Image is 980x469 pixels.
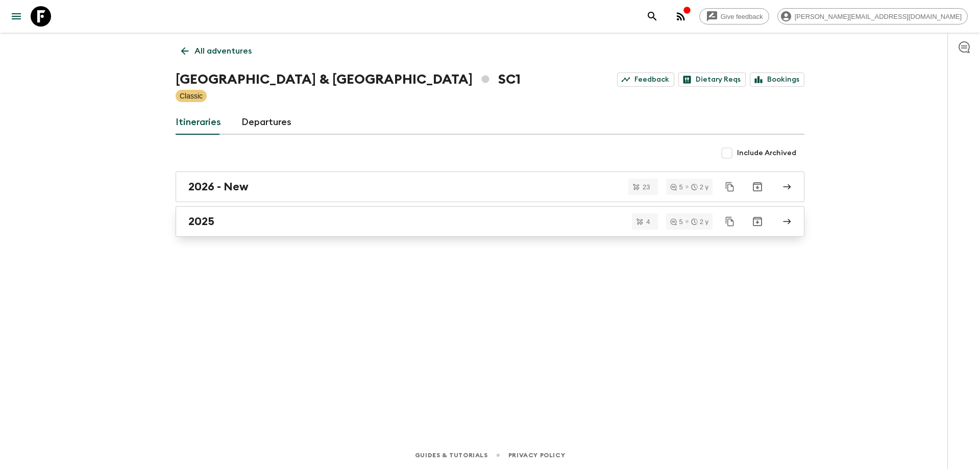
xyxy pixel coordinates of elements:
[715,13,769,20] span: Give feedback
[508,450,565,461] a: Privacy Policy
[176,171,804,202] a: 2026 - New
[415,450,488,461] a: Guides & Tutorials
[721,212,739,231] button: Duplicate
[747,177,768,197] button: Archive
[747,211,768,232] button: Archive
[642,6,663,27] button: search adventures
[180,91,203,101] p: Classic
[176,41,257,61] a: All adventures
[691,218,708,225] div: 2 y
[617,72,674,87] a: Feedback
[636,184,656,190] span: 23
[176,69,521,90] h1: [GEOGRAPHIC_DATA] & [GEOGRAPHIC_DATA] SC1
[678,72,746,87] a: Dietary Reqs
[750,72,804,87] a: Bookings
[640,218,656,225] span: 4
[691,184,708,190] div: 2 y
[194,45,252,57] p: All adventures
[789,13,967,20] span: [PERSON_NAME][EMAIL_ADDRESS][DOMAIN_NAME]
[6,6,27,27] button: menu
[721,178,739,196] button: Duplicate
[670,184,682,190] div: 5
[188,180,249,193] h2: 2026 - New
[176,110,221,135] a: Itineraries
[777,8,968,24] div: [PERSON_NAME][EMAIL_ADDRESS][DOMAIN_NAME]
[670,218,682,225] div: 5
[737,148,796,158] span: Include Archived
[176,206,804,237] a: 2025
[699,8,769,24] a: Give feedback
[188,215,214,228] h2: 2025
[241,110,291,135] a: Departures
